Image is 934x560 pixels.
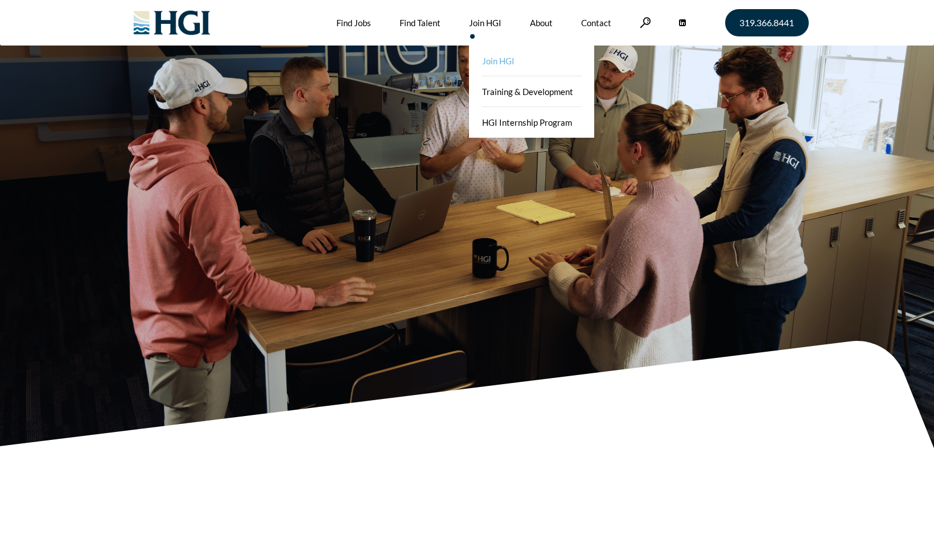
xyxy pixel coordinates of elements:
a: HGI Internship Program [469,107,594,138]
a: Search [640,17,651,28]
a: 319.366.8441 [725,9,809,36]
span: 319.366.8441 [739,18,794,27]
a: Training & Development [469,76,594,107]
a: Join HGI [469,46,594,76]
